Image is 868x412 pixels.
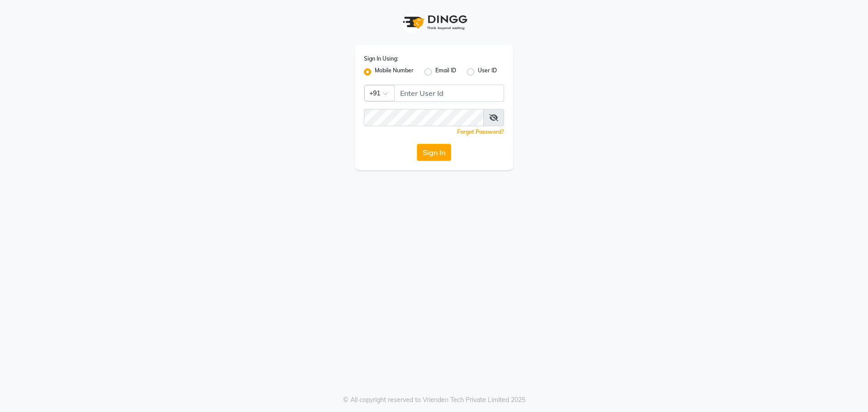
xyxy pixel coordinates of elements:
label: Sign In Using: [364,55,398,63]
label: Mobile Number [375,66,414,77]
label: Email ID [435,66,456,77]
input: Username [394,85,504,102]
img: logo1.svg [398,9,470,36]
input: Username [364,109,484,126]
a: Forgot Password? [457,128,504,135]
button: Sign In [417,144,451,161]
label: User ID [478,66,497,77]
